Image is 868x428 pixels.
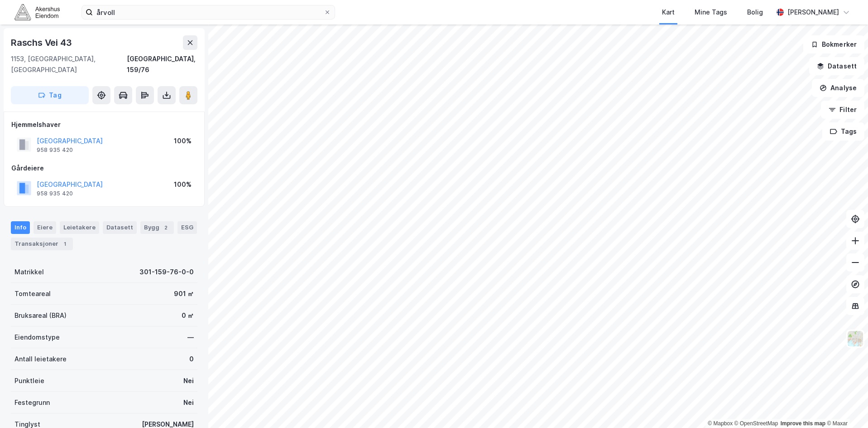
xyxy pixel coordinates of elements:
div: Matrikkel [14,267,44,277]
a: OpenStreetMap [734,420,778,427]
button: Filter [821,101,864,119]
a: Improve this map [781,420,825,427]
iframe: Chat Widget [823,384,868,428]
img: akershus-eiendom-logo.9091f326c980b4bce74ccdd9f866810c.svg [14,4,60,20]
input: Søk på adresse, matrikkel, gårdeiere, leietakere eller personer [93,5,324,19]
div: 301-159-76-0-0 [139,267,194,277]
div: 958 935 420 [37,146,73,154]
div: ESG [177,221,197,234]
div: Bygg [140,221,174,234]
div: Leietakere [60,221,99,234]
div: Eiere [34,221,56,234]
button: Bokmerker [803,35,864,53]
button: Tag [11,86,89,104]
div: Eiendomstype [14,332,60,343]
div: — [187,332,194,343]
div: Tomteareal [14,288,51,299]
div: Raschs Vei 43 [11,35,73,50]
a: Mapbox [708,420,733,427]
div: 100% [174,179,192,190]
button: Tags [822,122,864,141]
div: [GEOGRAPHIC_DATA], 159/76 [127,53,197,75]
button: Datasett [809,57,864,75]
div: 0 ㎡ [182,310,194,321]
div: 0 [189,354,194,365]
div: Nei [183,397,194,408]
div: Mine Tags [695,7,727,18]
div: Datasett [103,221,137,234]
div: Antall leietakere [14,354,67,365]
div: Kontrollprogram for chat [823,384,868,428]
div: Hjemmelshaver [11,119,197,130]
div: 1153, [GEOGRAPHIC_DATA], [GEOGRAPHIC_DATA] [11,53,127,75]
div: Bruksareal (BRA) [14,310,67,321]
div: 901 ㎡ [174,288,194,299]
div: Nei [183,375,194,386]
div: Kart [662,7,675,18]
div: Gårdeiere [11,163,197,174]
div: 100% [174,136,192,146]
button: Analyse [812,79,864,97]
div: Punktleie [14,375,44,386]
img: Z [847,330,864,347]
div: 2 [161,223,170,232]
div: 1 [60,239,69,248]
div: Bolig [747,7,763,18]
div: Festegrunn [14,397,50,408]
div: [PERSON_NAME] [787,7,839,18]
div: Transaksjoner [11,238,73,250]
div: 958 935 420 [37,190,73,197]
div: Info [11,221,30,234]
